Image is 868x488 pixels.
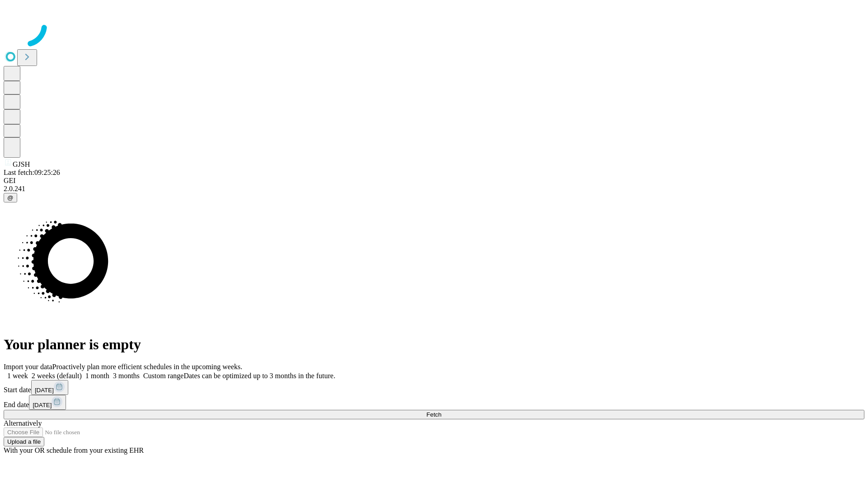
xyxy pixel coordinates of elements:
[4,177,864,185] div: GEI
[32,372,82,380] span: 2 weeks (default)
[4,193,17,202] button: @
[35,387,54,394] span: [DATE]
[4,380,864,395] div: Start date
[85,372,109,380] span: 1 month
[7,194,14,201] span: @
[33,402,52,408] span: [DATE]
[4,410,864,419] button: Fetch
[7,372,28,380] span: 1 week
[4,336,864,353] h1: Your planner is empty
[426,411,441,418] span: Fetch
[13,160,30,168] span: GJSH
[52,363,242,371] span: Proactively plan more efficient schedules in the upcoming weeks.
[4,185,864,193] div: 2.0.241
[4,437,44,446] button: Upload a file
[113,372,140,380] span: 3 months
[184,372,335,380] span: Dates can be optimized up to 3 months in the future.
[4,395,864,410] div: End date
[4,446,144,454] span: With your OR schedule from your existing EHR
[4,363,52,371] span: Import your data
[4,169,60,176] span: Last fetch: 09:25:26
[31,380,68,395] button: [DATE]
[29,395,66,410] button: [DATE]
[4,419,42,427] span: Alternatively
[143,372,184,380] span: Custom range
